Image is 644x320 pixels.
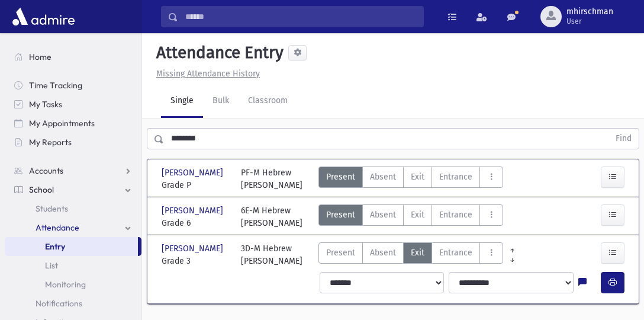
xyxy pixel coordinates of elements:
[5,237,138,256] a: Entry
[29,184,54,195] span: School
[162,204,226,217] span: [PERSON_NAME]
[370,209,396,221] span: Absent
[152,43,284,63] h5: Attendance Entry
[318,242,503,267] div: AttTypes
[5,47,141,66] a: Home
[162,217,229,229] span: Grade 6
[5,114,141,133] a: My Appointments
[608,129,639,149] button: Find
[203,85,239,118] a: Bulk
[162,179,229,191] span: Grade P
[9,5,78,28] img: AdmirePro
[318,167,503,191] div: AttTypes
[241,242,302,267] div: 3D-M Hebrew [PERSON_NAME]
[239,85,297,118] a: Classroom
[5,294,141,313] a: Notifications
[5,275,141,294] a: Monitoring
[370,247,396,259] span: Absent
[29,99,62,110] span: My Tasks
[29,80,82,91] span: Time Tracking
[241,167,302,191] div: PF-M Hebrew [PERSON_NAME]
[241,204,302,229] div: 6E-M Hebrew [PERSON_NAME]
[162,255,229,267] span: Grade 3
[36,203,68,214] span: Students
[29,137,72,148] span: My Reports
[411,209,424,221] span: Exit
[161,85,203,118] a: Single
[5,95,141,114] a: My Tasks
[5,161,141,180] a: Accounts
[36,298,82,309] span: Notifications
[5,199,141,218] a: Students
[439,209,472,221] span: Entrance
[5,218,141,237] a: Attendance
[162,242,226,255] span: [PERSON_NAME]
[439,171,472,183] span: Entrance
[29,118,95,129] span: My Appointments
[370,171,396,183] span: Absent
[566,7,613,17] span: mhirschman
[439,247,472,259] span: Entrance
[326,247,355,259] span: Present
[566,17,613,26] span: User
[411,171,424,183] span: Exit
[5,76,141,95] a: Time Tracking
[45,260,58,271] span: List
[5,133,141,152] a: My Reports
[156,69,260,79] u: Missing Attendance History
[29,52,51,62] span: Home
[45,279,86,290] span: Monitoring
[29,165,63,176] span: Accounts
[326,209,355,221] span: Present
[36,222,79,233] span: Attendance
[178,6,423,27] input: Search
[152,69,260,79] a: Missing Attendance History
[5,180,141,199] a: School
[411,247,424,259] span: Exit
[45,241,65,252] span: Entry
[5,256,141,275] a: List
[162,167,226,179] span: [PERSON_NAME]
[326,171,355,183] span: Present
[318,204,503,229] div: AttTypes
